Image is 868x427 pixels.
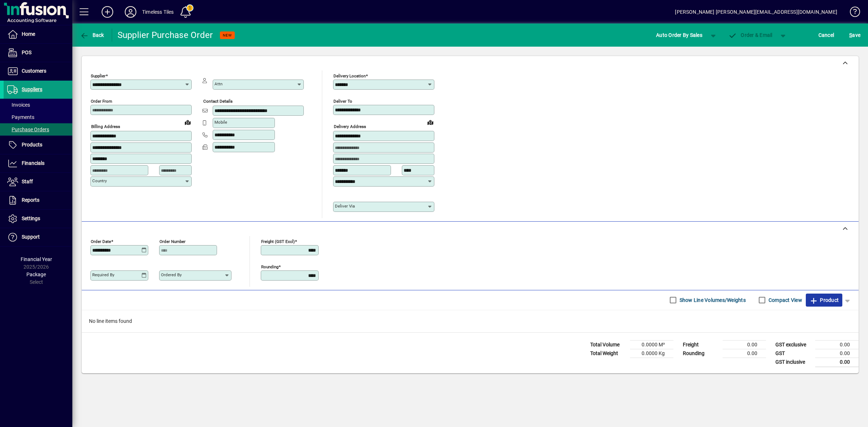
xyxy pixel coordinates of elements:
[161,272,182,277] mat-label: Ordered by
[335,204,355,209] mat-label: Deliver via
[630,349,673,358] td: 0.0000 Kg
[26,272,46,277] span: Package
[4,136,72,154] a: Products
[772,358,815,367] td: GST inclusive
[22,86,42,92] span: Suppliers
[7,102,30,108] span: Invoices
[118,29,213,41] div: Supplier Purchase Order
[675,6,837,18] div: [PERSON_NAME] [PERSON_NAME][EMAIL_ADDRESS][DOMAIN_NAME]
[80,32,104,38] span: Back
[4,154,72,172] a: Financials
[91,73,106,78] mat-label: Supplier
[22,160,44,166] span: Financials
[261,264,278,269] mat-label: Rounding
[652,29,706,42] button: Auto Order By Sales
[817,29,836,42] button: Cancel
[182,116,193,128] a: View on map
[4,25,72,43] a: Home
[333,99,352,104] mat-label: Deliver To
[142,6,174,18] div: Timeless Tiles
[4,173,72,191] a: Staff
[4,44,72,62] a: POS
[723,349,766,358] td: 0.00
[679,349,723,358] td: Rounding
[91,239,111,244] mat-label: Order date
[22,68,46,74] span: Customers
[22,215,40,221] span: Settings
[4,191,72,209] a: Reports
[214,81,222,86] mat-label: Attn
[92,272,114,277] mat-label: Required by
[587,340,630,349] td: Total Volume
[630,340,673,349] td: 0.0000 M³
[772,349,815,358] td: GST
[679,340,723,349] td: Freight
[847,29,862,42] button: Save
[22,142,42,148] span: Products
[82,310,859,332] div: No line items found
[214,120,227,125] mat-label: Mobile
[91,99,112,104] mat-label: Order from
[22,50,31,55] span: POS
[4,210,72,228] a: Settings
[4,111,72,123] a: Payments
[849,32,852,38] span: S
[92,178,107,183] mat-label: Country
[723,340,766,349] td: 0.00
[22,179,33,184] span: Staff
[22,31,35,37] span: Home
[72,29,112,42] app-page-header-button: Back
[78,29,106,42] button: Back
[815,358,859,367] td: 0.00
[772,340,815,349] td: GST exclusive
[425,116,436,128] a: View on map
[96,5,119,18] button: Add
[849,29,860,41] span: ave
[21,256,52,262] span: Financial Year
[4,62,72,80] a: Customers
[7,127,49,132] span: Purchase Orders
[656,29,702,41] span: Auto Order By Sales
[159,239,186,244] mat-label: Order number
[4,123,72,136] a: Purchase Orders
[728,32,773,38] span: Order & Email
[809,294,839,306] span: Product
[806,294,842,307] button: Product
[223,33,232,38] span: NEW
[119,5,142,18] button: Profile
[22,197,39,203] span: Reports
[818,29,834,41] span: Cancel
[678,296,746,304] label: Show Line Volumes/Weights
[4,228,72,246] a: Support
[4,99,72,111] a: Invoices
[587,349,630,358] td: Total Weight
[767,296,802,304] label: Compact View
[815,349,859,358] td: 0.00
[333,73,366,78] mat-label: Delivery Location
[261,239,295,244] mat-label: Freight (GST excl)
[815,340,859,349] td: 0.00
[22,234,40,240] span: Support
[7,114,34,120] span: Payments
[725,29,776,42] button: Order & Email
[844,1,859,25] a: Knowledge Base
